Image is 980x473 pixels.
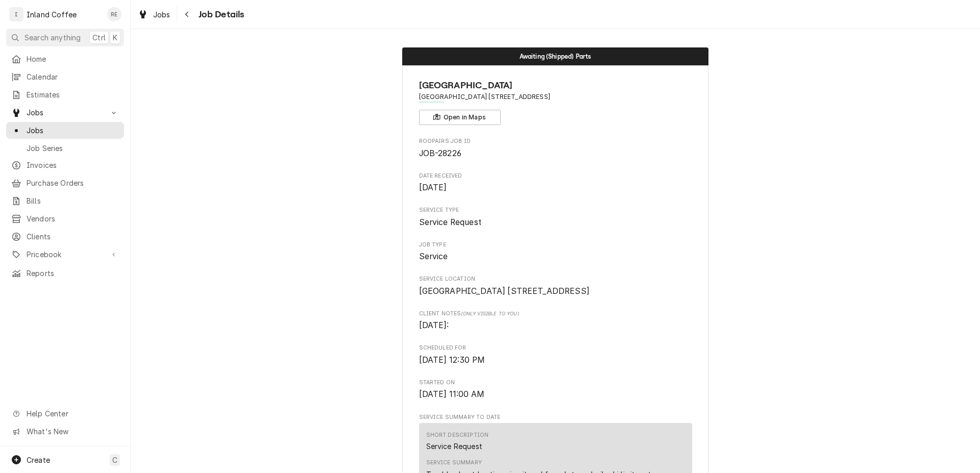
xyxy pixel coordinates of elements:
span: [GEOGRAPHIC_DATA] [STREET_ADDRESS] [419,286,590,296]
span: Date Received [419,182,692,194]
span: Name [419,79,692,92]
span: Date Received [419,172,692,180]
a: Clients [6,228,124,245]
a: Go to What's New [6,423,124,440]
button: Navigate back [179,6,195,22]
span: Create [27,456,50,464]
span: Jobs [153,9,170,20]
span: [object Object] [419,319,692,332]
span: C [112,455,117,465]
span: Service Request [419,217,481,227]
a: Invoices [6,157,124,173]
div: Client Information [419,79,692,125]
span: Client Notes [419,310,692,318]
span: Estimates [27,89,119,100]
div: Roopairs Job ID [419,137,692,159]
a: Reports [6,265,124,282]
span: [DATE] 12:30 PM [419,355,485,365]
div: Short Description [426,431,489,439]
span: What's New [27,426,118,437]
span: Service Location [419,275,692,283]
div: I [9,7,23,21]
span: Service [419,252,448,261]
span: Service Type [419,216,692,229]
div: Ruth Easley's Avatar [107,7,121,21]
a: Job Series [6,140,124,157]
span: Awaiting (Shipped) Parts [520,53,592,60]
span: [DATE] 11:00 AM [419,389,484,399]
a: Home [6,51,124,67]
span: Ctrl [92,32,106,43]
div: Started On [419,379,692,401]
span: Address [419,92,692,102]
span: (Only Visible to You) [461,311,519,316]
div: Service Request [426,441,482,452]
span: Scheduled For [419,344,692,352]
div: [object Object] [419,310,692,332]
a: Calendar [6,68,124,85]
span: Started On [419,388,692,401]
span: Home [27,54,119,64]
span: Jobs [27,107,104,118]
a: Jobs [6,122,124,139]
span: Service Location [419,285,692,297]
span: Service Type [419,206,692,214]
button: Search anythingCtrlK [6,29,124,46]
div: Service Type [419,206,692,228]
span: Jobs [27,125,119,136]
a: Go to Help Center [6,405,124,422]
span: Bills [27,195,119,206]
span: Vendors [27,213,119,224]
span: Job Details [195,8,244,21]
span: Job Type [419,251,692,263]
a: Vendors [6,210,124,227]
div: Status [402,47,708,65]
span: Clients [27,231,119,242]
span: Roopairs Job ID [419,137,692,145]
span: Started On [419,379,692,387]
a: Purchase Orders [6,175,124,191]
div: Scheduled For [419,344,692,366]
a: Bills [6,192,124,209]
span: Invoices [27,160,119,170]
span: Service Summary To Date [419,413,692,421]
span: K [113,32,117,43]
div: Date Received [419,172,692,194]
span: JOB-28226 [419,148,461,158]
button: Open in Maps [419,110,501,125]
span: [DATE] [419,183,447,192]
a: Jobs [134,6,175,23]
a: Estimates [6,86,124,103]
span: Scheduled For [419,354,692,366]
span: Help Center [27,408,118,419]
div: Service Location [419,275,692,297]
div: Service Summary [426,459,482,467]
span: [DATE]: [419,320,449,330]
div: Job Type [419,241,692,263]
span: Search anything [24,32,81,43]
span: Job Series [27,143,119,154]
span: Calendar [27,71,119,82]
span: Pricebook [27,249,104,260]
div: RE [107,7,121,21]
span: Job Type [419,241,692,249]
span: Purchase Orders [27,178,119,188]
div: Inland Coffee [27,9,77,20]
a: Go to Jobs [6,104,124,121]
span: Reports [27,268,119,279]
a: Go to Pricebook [6,246,124,263]
span: Roopairs Job ID [419,147,692,160]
